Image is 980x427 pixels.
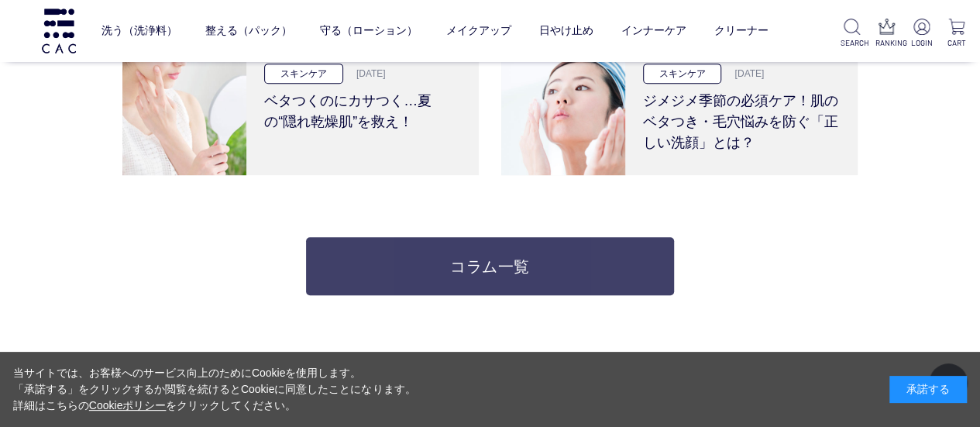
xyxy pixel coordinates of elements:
img: ベタつくのにカサつく…夏の“隠れ乾燥肌”を救え！ [122,51,246,175]
a: 日やけ止め [538,12,593,50]
a: RANKING [875,19,898,49]
a: SEARCH [841,19,863,49]
div: 当サイトでは、お客様へのサービス向上のためにCookieを使用します。 「承諾する」をクリックするか閲覧を続けるとCookieに同意したことになります。 詳細はこちらの をクリックしてください。 [13,365,416,414]
a: 守る（ローション） [320,12,418,50]
a: インナーケア [621,12,686,50]
img: ジメジメ季節の必須ケア！肌のベタつき・毛穴悩みを防ぐ「正しい洗顔」とは？ [501,51,625,175]
a: コラム一覧 [306,237,673,295]
a: ベタつくのにカサつく…夏の“隠れ乾燥肌”を救え！ スキンケア [DATE] ベタつくのにカサつく…夏の“隠れ乾燥肌”を救え！ [122,51,479,175]
div: 承諾する [889,376,967,403]
a: 整える（パック） [205,12,292,50]
a: メイクアップ [445,12,511,50]
p: RANKING [875,37,898,49]
h3: ジメジメ季節の必須ケア！肌のベタつき・毛穴悩みを防ぐ「正しい洗顔」とは？ [643,84,840,153]
a: クリーナー [714,12,768,50]
p: CART [945,37,968,49]
a: ジメジメ季節の必須ケア！肌のベタつき・毛穴悩みを防ぐ「正しい洗顔」とは？ スキンケア [DATE] ジメジメ季節の必須ケア！肌のベタつき・毛穴悩みを防ぐ「正しい洗顔」とは？ [501,51,858,175]
a: 洗う（洗浄料） [101,12,177,50]
a: CART [945,19,968,49]
a: Cookieポリシー [89,399,167,412]
img: logo [40,9,78,53]
p: SEARCH [841,37,863,49]
h3: ベタつくのにカサつく…夏の“隠れ乾燥肌”を救え！ [264,84,461,133]
p: LOGIN [910,37,933,49]
a: LOGIN [910,19,933,49]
